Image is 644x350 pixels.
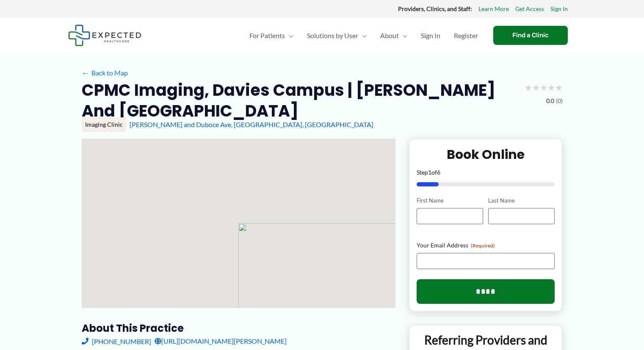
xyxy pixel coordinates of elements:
label: First Name [417,197,483,205]
label: Your Email Address [417,241,555,250]
span: (Required) [471,242,495,249]
span: (0) [556,95,563,106]
a: Sign In [414,21,447,50]
span: ★ [540,80,547,95]
a: Get Access [515,3,544,14]
a: [PHONE_NUMBER] [82,335,151,347]
a: ←Back to Map [82,67,128,79]
h2: Book Online [417,146,555,163]
label: Last Name [488,197,555,205]
span: ★ [532,80,540,95]
span: About [380,21,399,50]
h2: CPMC Imaging, Davies Campus | [PERSON_NAME] and [GEOGRAPHIC_DATA] [82,80,518,122]
span: Menu Toggle [285,21,293,50]
a: AboutMenu Toggle [373,21,414,50]
span: ★ [547,80,555,95]
h3: About this practice [82,322,395,335]
span: Register [454,21,478,50]
span: ★ [555,80,563,95]
a: Sign In [550,3,568,14]
span: Sign In [421,21,440,50]
strong: Providers, Clinics, and Staff: [398,5,472,12]
img: Expected Healthcare Logo - side, dark font, small [68,25,141,46]
span: ★ [525,80,532,95]
span: 0.0 [546,95,554,106]
span: 6 [437,169,440,176]
a: [PERSON_NAME] and Duboce Ave, [GEOGRAPHIC_DATA], [GEOGRAPHIC_DATA] [130,120,373,128]
nav: Primary Site Navigation [243,21,485,50]
span: Solutions by User [307,21,358,50]
a: [URL][DOMAIN_NAME][PERSON_NAME] [155,335,287,347]
span: Menu Toggle [399,21,407,50]
span: ← [82,69,90,77]
span: Menu Toggle [358,21,367,50]
a: Learn More [478,3,509,14]
div: Imaging Clinic [82,117,126,132]
a: Find a Clinic [493,26,568,45]
a: For PatientsMenu Toggle [243,21,300,50]
span: For Patients [249,21,285,50]
a: Register [447,21,485,50]
a: Solutions by UserMenu Toggle [300,21,373,50]
span: 1 [428,169,431,176]
p: Step of [417,169,555,175]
